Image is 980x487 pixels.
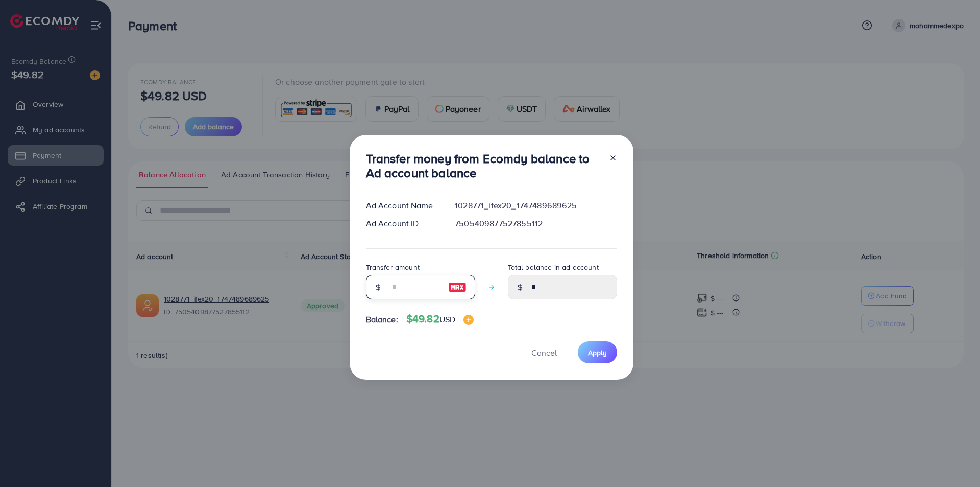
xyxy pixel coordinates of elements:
[439,314,455,325] span: USD
[406,313,474,326] h4: $49.82
[588,347,607,358] span: Apply
[463,315,474,325] img: image
[937,441,972,479] iframe: Chat
[447,218,625,229] div: 7505409877527855112
[531,347,557,358] span: Cancel
[358,200,447,212] div: Ad Account Name
[508,262,599,272] label: Total balance in ad account
[358,218,447,229] div: Ad Account ID
[448,281,467,293] img: image
[447,200,625,212] div: 1028771_ifex20_1747489689625
[578,341,617,363] button: Apply
[519,341,570,363] button: Cancel
[366,151,601,181] h3: Transfer money from Ecomdy balance to Ad account balance
[366,262,420,272] label: Transfer amount
[366,314,398,326] span: Balance:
